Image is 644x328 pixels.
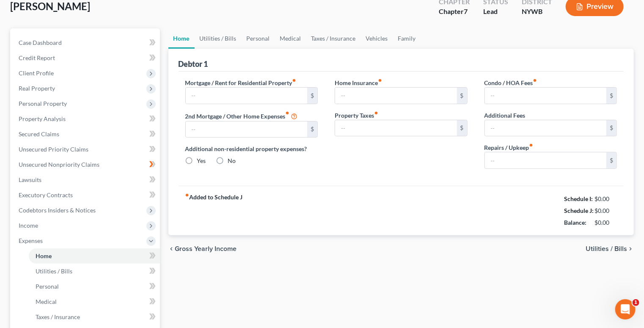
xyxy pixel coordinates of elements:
[393,28,421,49] a: Family
[586,245,634,252] button: Utilities / Bills chevron_right
[292,78,297,83] i: fiber_manual_record
[19,54,55,61] span: Credit Report
[197,157,206,165] label: Yes
[179,59,208,69] div: Debtor 1
[485,88,607,104] input: --
[242,28,275,49] a: Personal
[529,143,534,147] i: fiber_manual_record
[19,115,66,122] span: Property Analysis
[12,35,160,50] a: Case Dashboard
[595,195,617,203] div: $0.00
[335,120,457,136] input: --
[168,245,237,252] button: chevron_left Gross Yearly Income
[457,88,467,104] div: $
[185,144,318,153] label: Additional non-residential property expenses?
[12,157,160,172] a: Unsecured Nonpriority Claims
[307,88,317,104] div: $
[335,88,457,104] input: --
[19,207,96,214] span: Codebtors Insiders & Notices
[464,7,468,15] span: 7
[29,248,160,264] a: Home
[19,85,55,92] span: Real Property
[186,121,308,138] input: --
[286,111,290,115] i: fiber_manual_record
[168,28,195,49] a: Home
[484,78,537,87] label: Condo / HOA Fees
[533,78,537,83] i: fiber_manual_record
[335,111,378,120] label: Property Taxes
[228,157,236,165] label: No
[633,299,639,306] span: 1
[522,7,552,17] div: NYWB
[306,28,361,49] a: Taxes / Insurance
[195,28,242,49] a: Utilities / Bills
[595,218,617,227] div: $0.00
[564,195,593,202] strong: Schedule I:
[606,120,616,136] div: $
[36,252,52,259] span: Home
[19,146,88,153] span: Unsecured Priority Claims
[19,237,43,244] span: Expenses
[19,191,73,198] span: Executory Contracts
[186,88,308,104] input: --
[12,172,160,187] a: Lawsuits
[29,294,160,309] a: Medical
[29,264,160,279] a: Utilities / Bills
[12,111,160,127] a: Property Analysis
[374,111,378,115] i: fiber_manual_record
[595,207,617,215] div: $0.00
[19,130,59,138] span: Secured Claims
[627,245,634,252] i: chevron_right
[185,193,243,229] strong: Added to Schedule J
[484,143,534,152] label: Repairs / Upkeep
[185,78,297,87] label: Mortgage / Rent for Residential Property
[485,120,607,136] input: --
[12,142,160,157] a: Unsecured Priority Claims
[36,313,80,320] span: Taxes / Insurance
[12,127,160,142] a: Secured Claims
[36,283,59,290] span: Personal
[19,69,54,77] span: Client Profile
[36,298,57,305] span: Medical
[185,111,298,121] label: 2nd Mortgage / Other Home Expenses
[335,78,382,87] label: Home Insurance
[361,28,393,49] a: Vehicles
[175,245,237,252] span: Gross Yearly Income
[19,100,67,107] span: Personal Property
[19,176,41,183] span: Lawsuits
[483,7,508,17] div: Lead
[12,187,160,203] a: Executory Contracts
[185,193,190,197] i: fiber_manual_record
[606,152,616,168] div: $
[36,267,72,275] span: Utilities / Bills
[564,207,594,214] strong: Schedule J:
[168,245,175,252] i: chevron_left
[484,111,526,120] label: Additional Fees
[378,78,382,83] i: fiber_manual_record
[19,39,62,46] span: Case Dashboard
[485,152,607,168] input: --
[606,88,616,104] div: $
[457,120,467,136] div: $
[12,50,160,66] a: Credit Report
[19,222,38,229] span: Income
[439,7,470,17] div: Chapter
[275,28,306,49] a: Medical
[307,121,317,138] div: $
[19,161,99,168] span: Unsecured Nonpriority Claims
[564,219,586,226] strong: Balance:
[615,299,636,320] iframe: Intercom live chat
[29,279,160,294] a: Personal
[586,245,627,252] span: Utilities / Bills
[29,309,160,325] a: Taxes / Insurance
